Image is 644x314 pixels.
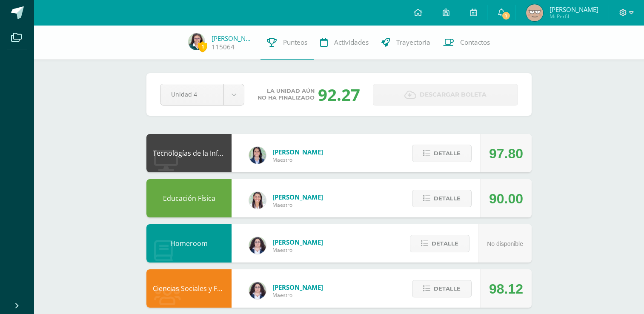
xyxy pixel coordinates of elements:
[212,34,254,43] a: [PERSON_NAME]
[434,191,461,206] span: Detalle
[188,33,205,50] img: bd975e01ef2ad62bbd7584dbf438c725.png
[146,224,232,263] div: Homeroom
[146,179,232,217] div: Educación Física
[412,280,472,297] button: Detalle
[249,147,266,164] img: 7489ccb779e23ff9f2c3e89c21f82ed0.png
[334,38,369,47] span: Actividades
[272,283,323,291] span: [PERSON_NAME]
[410,235,469,252] button: Detalle
[396,38,430,47] span: Trayectoria
[198,41,207,52] span: 1
[437,26,496,60] a: Contactos
[489,270,523,308] div: 98.12
[412,145,472,162] button: Detalle
[249,282,266,299] img: ba02aa29de7e60e5f6614f4096ff8928.png
[283,38,307,47] span: Punteos
[260,26,314,60] a: Punteos
[460,38,490,47] span: Contactos
[526,4,543,21] img: b08fa849ce700c2446fec7341b01b967.png
[314,26,375,60] a: Actividades
[412,190,472,207] button: Detalle
[434,146,461,161] span: Detalle
[272,148,323,156] span: [PERSON_NAME]
[318,83,360,106] div: 92.27
[146,269,232,308] div: Ciencias Sociales y Formación Ciudadana
[171,84,213,104] span: Unidad 4
[146,134,232,172] div: Tecnologías de la Información y Comunicación: Computación
[375,26,437,60] a: Trayectoria
[272,201,323,208] span: Maestro
[249,237,266,254] img: ba02aa29de7e60e5f6614f4096ff8928.png
[249,192,266,209] img: 68dbb99899dc55733cac1a14d9d2f825.png
[212,43,235,51] a: 115064
[550,13,598,20] span: Mi Perfil
[272,156,323,163] span: Maestro
[272,238,323,246] span: [PERSON_NAME]
[420,84,487,105] span: Descargar boleta
[272,246,323,254] span: Maestro
[258,88,315,101] span: La unidad aún no ha finalizado
[272,291,323,299] span: Maestro
[489,134,523,173] div: 97.80
[432,236,458,251] span: Detalle
[489,180,523,218] div: 90.00
[434,281,461,297] span: Detalle
[501,11,511,20] span: 1
[272,193,323,201] span: [PERSON_NAME]
[160,84,244,105] a: Unidad 4
[550,5,598,14] span: [PERSON_NAME]
[487,240,523,247] span: No disponible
